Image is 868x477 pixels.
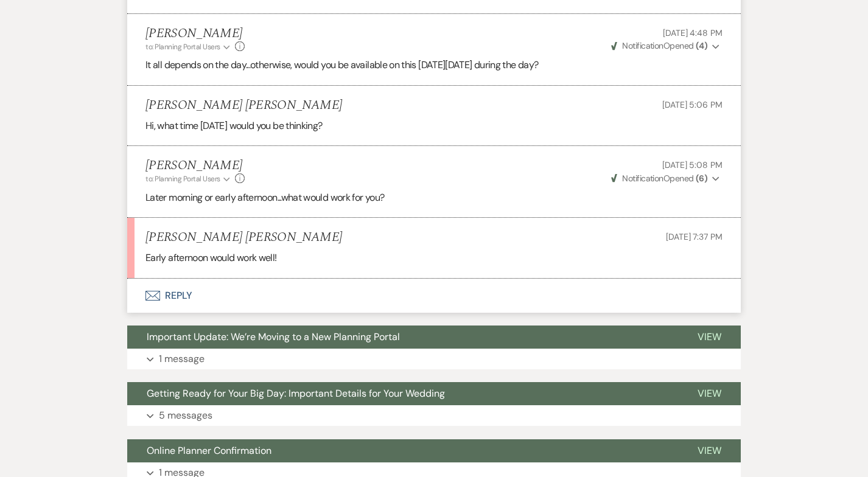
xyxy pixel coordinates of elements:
span: View [698,387,721,400]
span: Online Planner Confirmation [147,444,271,457]
h5: [PERSON_NAME] [PERSON_NAME] [145,98,342,113]
span: Getting Ready for Your Big Day: Important Details for Your Wedding [147,387,445,400]
button: NotificationOpened (6) [609,172,723,185]
span: View [698,330,721,343]
button: Getting Ready for Your Big Day: Important Details for Your Wedding [127,382,678,405]
span: Notification [622,173,663,184]
span: View [698,444,721,457]
span: [DATE] 4:48 PM [663,27,723,38]
h5: [PERSON_NAME] [145,26,245,41]
p: Hi, what time [DATE] would you be thinking? [145,118,723,134]
h5: [PERSON_NAME] [PERSON_NAME] [145,230,342,245]
span: [DATE] 7:37 PM [666,231,723,242]
span: to: Planning Portal Users [145,174,220,184]
span: to: Planning Portal Users [145,42,220,52]
span: Opened [611,40,707,51]
button: View [678,382,741,405]
button: Online Planner Confirmation [127,439,678,462]
span: Opened [611,173,707,184]
span: [DATE] 5:08 PM [662,159,723,170]
button: View [678,326,741,349]
p: 5 messages [159,408,212,423]
button: Important Update: We’re Moving to a New Planning Portal [127,326,678,349]
p: 1 message [159,351,205,367]
span: Notification [622,40,663,51]
button: to: Planning Portal Users [145,173,232,184]
strong: ( 4 ) [696,40,707,51]
button: Reply [127,279,741,313]
button: View [678,439,741,462]
button: 1 message [127,349,741,369]
button: 5 messages [127,405,741,426]
button: NotificationOpened (4) [609,40,723,52]
p: It all depends on the day...otherwise, would you be available on this [DATE][DATE] during the day? [145,57,723,73]
h5: [PERSON_NAME] [145,158,245,173]
span: [DATE] 5:06 PM [662,99,723,110]
button: to: Planning Portal Users [145,41,232,52]
span: Important Update: We’re Moving to a New Planning Portal [147,330,400,343]
div: Early afternoon would work well! [145,250,723,266]
strong: ( 6 ) [696,173,707,184]
p: Later morning or early afternoon...what would work for you? [145,190,723,206]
